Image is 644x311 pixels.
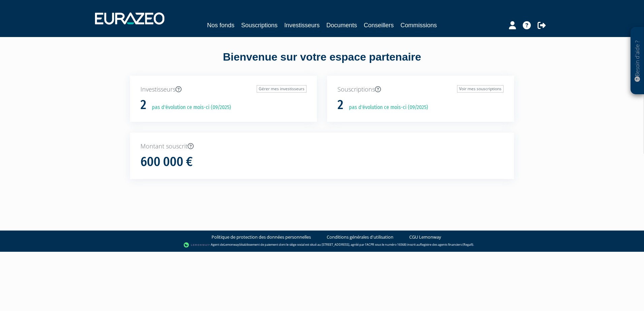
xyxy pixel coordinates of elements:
[184,242,210,248] img: logo-lemonway.png
[125,49,519,76] div: Bienvenue sur votre espace partenaire
[147,104,231,111] p: pas d'évolution ce mois-ci (09/2025)
[224,242,239,247] a: Lemonway
[327,234,393,240] a: Conditions générales d'utilisation
[241,21,278,30] a: Souscriptions
[140,85,307,94] p: Investisseurs
[364,21,394,30] a: Conseillers
[7,242,637,248] div: - Agent de (établissement de paiement dont le siège social est situé au [STREET_ADDRESS], agréé p...
[95,12,164,25] img: 1732889491-logotype_eurazeo_blanc_rvb.png
[337,85,504,94] p: Souscriptions
[326,21,357,30] a: Documents
[257,85,307,93] a: Gérer mes investisseurs
[140,142,504,151] p: Montant souscrit
[344,104,428,111] p: pas d'évolution ce mois-ci (09/2025)
[337,98,343,112] h1: 2
[400,21,437,30] a: Commissions
[284,21,320,30] a: Investisseurs
[634,31,641,91] p: Besoin d'aide ?
[140,155,193,169] h1: 600 000 €
[457,85,504,93] a: Voir mes souscriptions
[420,242,473,247] a: Registre des agents financiers (Regafi)
[207,21,234,30] a: Nos fonds
[409,234,441,240] a: CGU Lemonway
[212,234,311,240] a: Politique de protection des données personnelles
[140,98,146,112] h1: 2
